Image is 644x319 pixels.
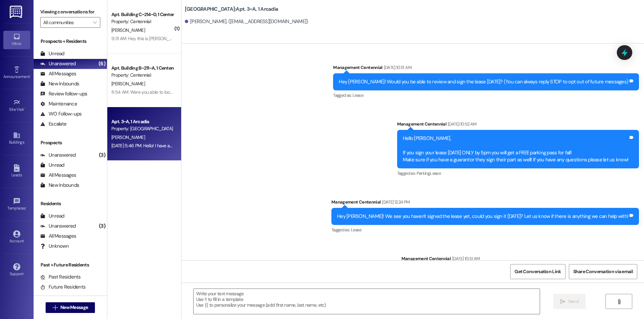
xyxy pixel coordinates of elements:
[34,38,107,45] div: Prospects + Residents
[111,81,145,87] span: [PERSON_NAME]
[401,255,639,264] div: Management Centennial
[446,121,476,128] div: [DATE] 10:52 AM
[553,294,586,309] button: Send
[40,273,81,281] div: Past Residents
[40,284,86,291] div: Future Residents
[40,233,76,240] div: All Messages
[111,89,190,95] div: 8:54 AM: Were you able to look into this?
[3,130,30,148] a: Buildings
[568,298,579,305] span: Send
[97,150,107,160] div: (3)
[34,261,107,268] div: Past + Future Residents
[40,243,69,250] div: Unknown
[337,213,628,220] div: Hey [PERSON_NAME]! We see you haven't signed the lease yet, could you sign it [DATE]? Let us know...
[40,121,66,128] div: Escalate
[34,139,107,146] div: Prospects
[403,135,628,164] div: Hello [PERSON_NAME], If you sign your lease [DATE] ONLY by 5pm you will get a FREE parking pass f...
[382,64,412,71] div: [DATE] 10:13 AM
[40,213,64,220] div: Unread
[3,195,30,214] a: Templates •
[333,64,639,73] div: Management Centennial
[60,304,88,311] span: New Message
[53,305,58,310] i: 
[3,31,30,49] a: Inbox
[40,223,76,230] div: Unanswered
[40,162,64,169] div: Unread
[333,90,639,100] div: Tagged as:
[40,172,76,179] div: All Messages
[3,228,30,246] a: Account
[339,78,628,85] div: Hey [PERSON_NAME]! Would you be able to review and sign the lease [DATE]? (You can always reply S...
[351,227,362,233] span: Lease
[111,134,145,140] span: [PERSON_NAME]
[331,225,639,235] div: Tagged as:
[10,6,23,18] img: ResiDesk Logo
[30,73,31,78] span: •
[111,118,173,125] div: Apt. 3~A, 1 Arcadia
[185,6,278,13] b: [GEOGRAPHIC_DATA]: Apt. 3~A, 1 Arcadia
[560,299,565,304] i: 
[40,50,64,57] div: Unread
[40,182,79,189] div: New Inbounds
[417,170,430,176] span: Parking ,
[331,198,639,208] div: Management Centennial
[97,59,107,69] div: (6)
[40,110,82,117] div: WO Follow-ups
[46,302,95,313] button: New Message
[573,268,633,275] span: Share Conversation via email
[40,90,87,97] div: Review follow-ups
[111,125,173,132] div: Property: [GEOGRAPHIC_DATA]
[40,80,79,87] div: New Inbounds
[111,65,173,72] div: Apt. Building B~211~A, 1 Centennial
[616,299,622,304] i: 
[3,261,30,279] a: Support
[3,162,30,180] a: Leads
[111,18,173,25] div: Property: Centennial
[40,7,100,17] label: Viewing conversations for
[111,72,173,79] div: Property: Centennial
[24,106,25,111] span: •
[397,168,639,178] div: Tagged as:
[43,17,90,28] input: All communities
[185,18,308,25] div: [PERSON_NAME]. ([EMAIL_ADDRESS][DOMAIN_NAME])
[111,143,558,149] div: [DATE] 5:46 PM: Hello! I have a question, If I'm moving from a shared room lease to to a single r...
[26,205,27,210] span: •
[93,20,97,25] i: 
[111,27,145,33] span: [PERSON_NAME]
[450,255,480,262] div: [DATE] 10:51 AM
[380,198,410,206] div: [DATE] 12:24 PM
[3,97,30,115] a: Site Visit •
[40,100,77,107] div: Maintenance
[34,200,107,207] div: Residents
[97,221,107,231] div: (3)
[40,60,76,67] div: Unanswered
[569,264,637,279] button: Share Conversation via email
[111,11,173,18] div: Apt. Building C~214~D, 1 Centennial
[510,264,565,279] button: Get Conversation Link
[40,152,76,159] div: Unanswered
[353,92,363,98] span: Lease
[430,170,441,176] span: Lease
[515,268,561,275] span: Get Conversation Link
[397,121,639,130] div: Management Centennial
[40,70,76,77] div: All Messages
